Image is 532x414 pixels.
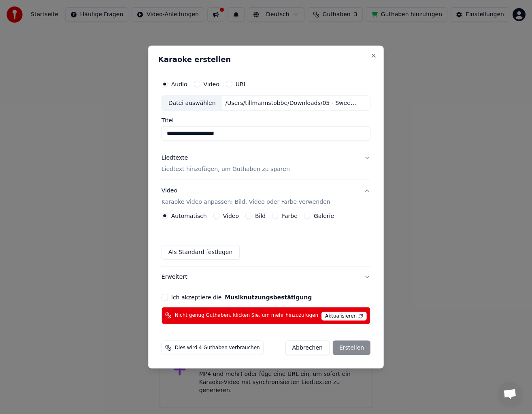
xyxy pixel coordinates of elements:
button: Abbrechen [285,340,329,355]
button: Als Standard festlegen [162,245,240,259]
label: Video [204,81,219,87]
button: LiedtexteLiedtext hinzufügen, um Guthaben zu sparen [162,147,370,180]
label: Video [223,213,239,218]
label: Titel [162,117,370,123]
button: Ich akzeptiere die [225,294,312,300]
label: Ich akzeptiere die [171,294,312,300]
label: URL [236,81,247,87]
p: Karaoke-Video anpassen: Bild, Video oder Farbe verwenden [162,198,330,206]
span: Aktualisieren [321,312,367,320]
label: Galerie [314,213,334,218]
div: Liedtexte [162,154,188,162]
label: Audio [171,81,187,87]
p: Liedtext hinzufügen, um Guthaben zu sparen [162,165,290,173]
div: VideoKaraoke-Video anpassen: Bild, Video oder Farbe verwenden [162,212,370,266]
div: Datei auswählen [162,96,222,111]
div: /Users/tillmannstobbe/Downloads/05 - Sweet, Sweet Smile.mp3 [222,99,360,107]
span: Nicht genug Guthaben, klicken Sie, um mehr hinzuzufügen [175,312,318,319]
h2: Karaoke erstellen [158,56,374,63]
div: Video [162,187,330,206]
label: Automatisch [171,213,207,218]
label: Bild [255,213,266,218]
button: Erweitert [162,266,370,287]
span: Dies wird 4 Guthaben verbrauchen [175,344,260,351]
button: VideoKaraoke-Video anpassen: Bild, Video oder Farbe verwenden [162,180,370,213]
label: Farbe [282,213,298,218]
